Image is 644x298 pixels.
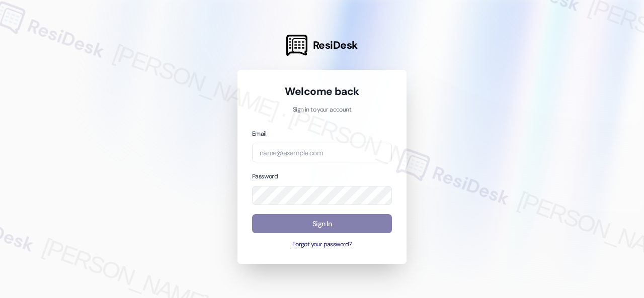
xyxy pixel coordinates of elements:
button: Sign In [252,214,392,234]
h1: Welcome back [252,84,392,98]
label: Email [252,130,266,138]
button: Forgot your password? [252,240,392,249]
label: Password [252,172,278,180]
p: Sign in to your account [252,106,392,115]
span: ResiDesk [313,38,358,52]
img: ResiDesk Logo [286,35,307,56]
input: name@example.com [252,143,392,162]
